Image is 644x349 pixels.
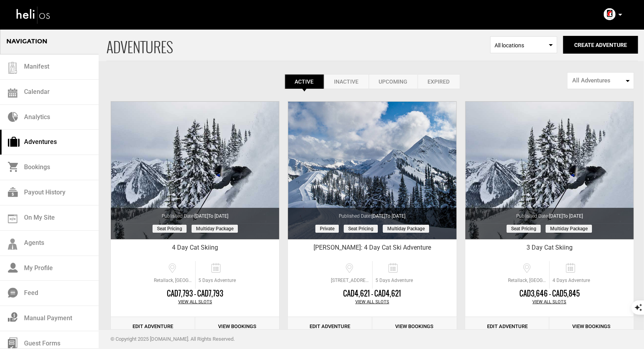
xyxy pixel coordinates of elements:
span: ADVENTURES [106,29,490,61]
a: View Bookings [195,317,280,336]
span: [DATE] [194,213,228,219]
span: to [DATE] [385,213,405,219]
img: agents-icon.svg [8,239,17,250]
img: on_my_site.svg [8,215,17,223]
img: ef23dc4a46530461e2a918fa65ea7af0.png [604,8,616,20]
div: View All Slots [288,299,456,305]
a: Edit Adventure [465,317,550,336]
div: CAD3,646 - CAD5,845 [465,289,634,299]
div: View All Slots [111,299,279,305]
button: All Adventures [567,72,634,89]
span: to [DATE] [208,213,228,219]
a: Expired [418,74,460,89]
span: 4 Days Adventure [550,277,593,284]
div: Published Date: [465,208,634,220]
div: 4 Day Cat Skiing [111,243,279,255]
img: guest-list.svg [7,62,19,74]
a: Upcoming [369,74,418,89]
span: All Adventures [572,77,624,85]
span: [STREET_ADDRESS] [329,277,372,284]
span: All locations [495,41,553,49]
span: Seat Pricing [344,225,378,233]
a: View Bookings [549,317,634,336]
a: Active [285,74,324,89]
span: [DATE] [371,213,405,219]
img: heli-logo [16,4,51,25]
span: Retallack, [GEOGRAPHIC_DATA] V0G 1S0, [GEOGRAPHIC_DATA] [152,277,195,284]
div: Published Date: [288,208,456,220]
span: Multiday package [383,225,429,233]
a: Inactive [324,74,369,89]
div: 3 Day Cat Skiing [465,243,634,255]
span: Retallack, [GEOGRAPHIC_DATA] V0G 1S0, [GEOGRAPHIC_DATA] [506,277,549,284]
span: Select box activate [490,36,557,53]
span: Private [315,225,339,233]
span: Multiday package [192,225,238,233]
a: Edit Adventure [111,317,195,336]
span: [DATE] [549,213,583,219]
a: View Bookings [372,317,457,336]
div: View All Slots [465,299,634,305]
div: [PERSON_NAME]: 4 Day Cat Ski Adventure [288,243,456,255]
span: to [DATE] [563,213,583,219]
div: CAD4,621 - CAD4,621 [288,289,456,299]
div: Published Date: [111,208,279,220]
a: Edit Adventure [288,317,372,336]
button: Create Adventure [563,36,638,54]
div: CAD7,793 - CAD7,793 [111,289,279,299]
span: 5 Days Adventure [196,277,239,284]
span: Seat Pricing [153,225,187,233]
span: 5 Days Adventure [373,277,416,284]
span: Multiday package [546,225,592,233]
img: calendar.svg [8,88,17,98]
span: Seat Pricing [507,225,541,233]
